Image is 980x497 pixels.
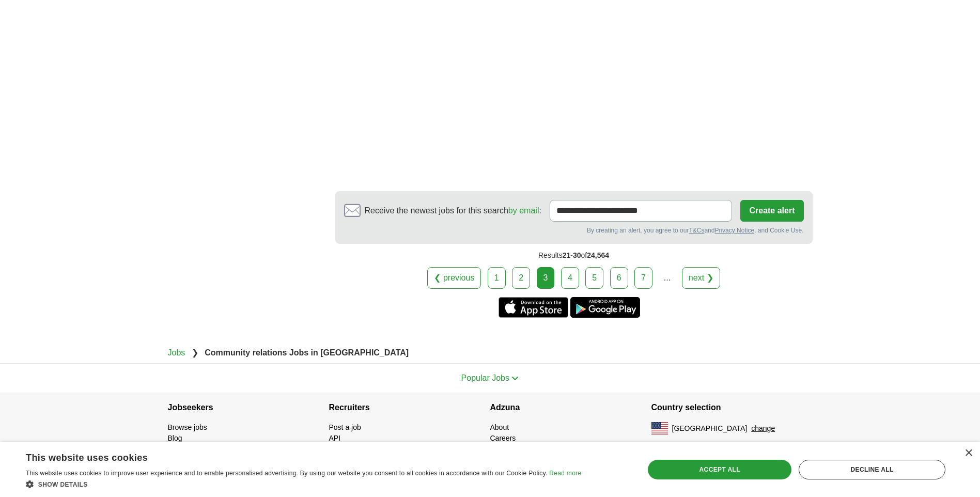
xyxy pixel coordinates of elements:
a: 2 [512,267,530,289]
a: 6 [610,267,628,289]
a: Privacy Notice [714,227,754,234]
a: ❮ previous [427,267,481,289]
h4: Country selection [651,393,813,422]
div: Accept all [648,460,791,479]
span: Popular Jobs [461,374,509,382]
a: API [329,434,341,442]
a: 5 [585,267,603,289]
a: Blog [168,434,182,442]
span: Show details [38,481,88,488]
div: ... [657,268,677,288]
a: Post a job [329,423,361,431]
div: Close [965,449,972,457]
span: 21-30 [563,251,581,259]
img: US flag [651,422,668,434]
div: This website uses cookies [26,448,555,464]
a: next ❯ [682,267,720,289]
button: Create alert [740,200,803,222]
span: 24,564 [587,251,609,259]
span: Receive the newest jobs for this search : [365,205,541,217]
a: Read more, opens a new window [549,470,581,477]
div: 3 [537,267,555,289]
a: Get the Android app [570,297,640,318]
a: by email [508,206,539,215]
a: Jobs [168,348,185,357]
span: This website uses cookies to improve user experience and to enable personalised advertising. By u... [26,470,548,477]
a: 7 [634,267,652,289]
span: [GEOGRAPHIC_DATA] [672,423,748,434]
a: 1 [488,267,506,289]
span: ❯ [192,348,198,357]
a: Browse jobs [168,423,207,431]
div: Decline all [799,460,945,479]
a: Get the iPhone app [499,297,568,318]
a: About [490,423,509,431]
div: Results of [335,244,813,267]
strong: Community relations Jobs in [GEOGRAPHIC_DATA] [205,348,409,357]
div: Show details [26,479,581,489]
img: toggle icon [511,376,519,381]
a: T&Cs [689,227,704,234]
button: change [751,423,775,434]
a: Careers [490,434,516,442]
div: By creating an alert, you agree to our and , and Cookie Use. [344,226,804,235]
a: 4 [561,267,579,289]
